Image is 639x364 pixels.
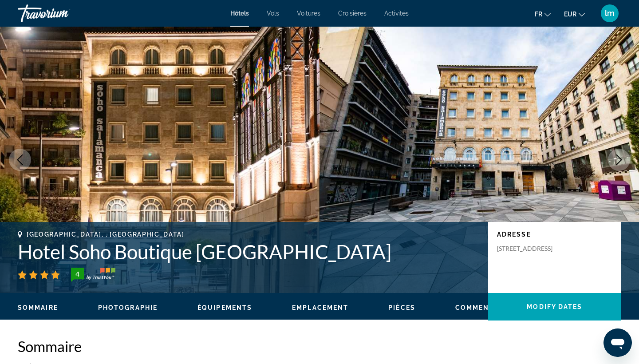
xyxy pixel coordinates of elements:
a: Voitures [297,10,320,17]
span: Photographie [98,304,158,311]
span: Pièces [388,304,415,311]
p: [STREET_ADDRESS] [497,245,568,253]
button: Previous image [9,149,31,171]
button: Photographie [98,304,158,312]
button: Change currency [564,8,585,20]
span: lm [605,9,615,18]
a: Hôtels [230,10,249,17]
button: Change language [535,8,551,20]
button: Pièces [388,304,415,312]
a: Croisières [338,10,367,17]
span: Équipements [197,304,252,311]
div: 4 [68,269,86,279]
span: fr [535,11,542,18]
button: Next image [608,149,630,171]
button: Commentaires [455,304,516,312]
h2: Sommaire [18,337,621,355]
a: Travorium [18,2,106,25]
h1: Hotel Soho Boutique [GEOGRAPHIC_DATA] [18,240,479,263]
button: User Menu [598,4,621,23]
button: Sommaire [18,304,58,312]
span: Sommaire [18,304,58,311]
button: Équipements [197,304,252,312]
span: EUR [564,11,576,18]
iframe: Bouton de lancement de la fenêtre de messagerie [603,328,632,357]
img: TrustYou guest rating badge [71,268,115,282]
a: Activités [384,10,409,17]
span: Modify Dates [527,303,582,310]
p: Adresse [497,231,612,238]
button: Modify Dates [488,293,621,320]
span: [GEOGRAPHIC_DATA], , [GEOGRAPHIC_DATA] [27,231,185,238]
span: Commentaires [455,304,516,311]
button: Emplacement [292,304,348,312]
a: Vols [267,10,279,17]
span: Emplacement [292,304,348,311]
